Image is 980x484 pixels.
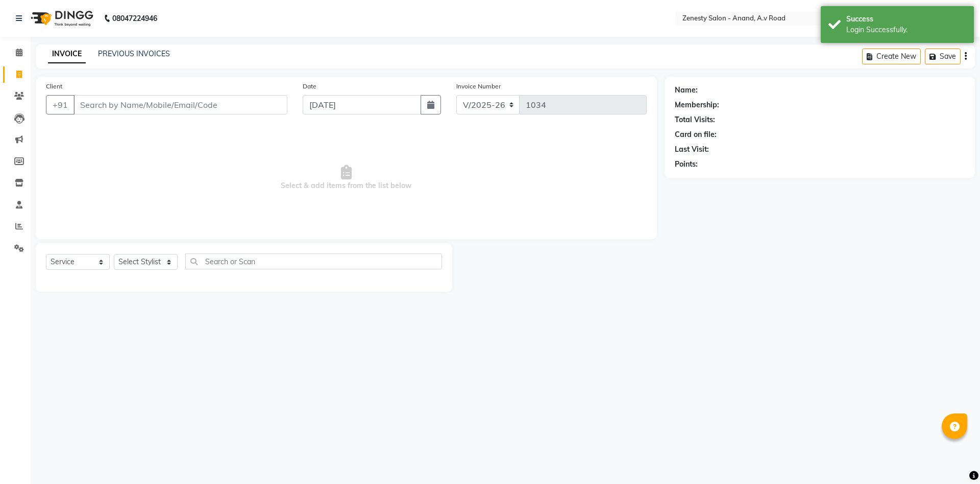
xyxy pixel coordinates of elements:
[48,45,86,63] a: INVOICE
[675,129,717,140] div: Card on file:
[456,82,501,91] label: Invoice Number
[675,85,698,96] div: Name:
[46,82,62,91] label: Client
[26,4,96,33] img: logo
[303,82,316,91] label: Date
[675,114,715,125] div: Total Visits:
[846,14,966,25] div: Success
[185,253,442,269] input: Search or Scan
[98,49,170,58] a: PREVIOUS INVOICES
[925,49,961,64] button: Save
[675,144,709,155] div: Last Visit:
[73,95,287,114] input: Search by Name/Mobile/Email/Code
[862,49,921,64] button: Create New
[46,95,75,114] button: +91
[675,159,698,170] div: Points:
[846,25,966,35] div: Login Successfully.
[675,100,719,110] div: Membership:
[112,4,157,33] b: 08047224946
[46,127,647,229] span: Select & add items from the list below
